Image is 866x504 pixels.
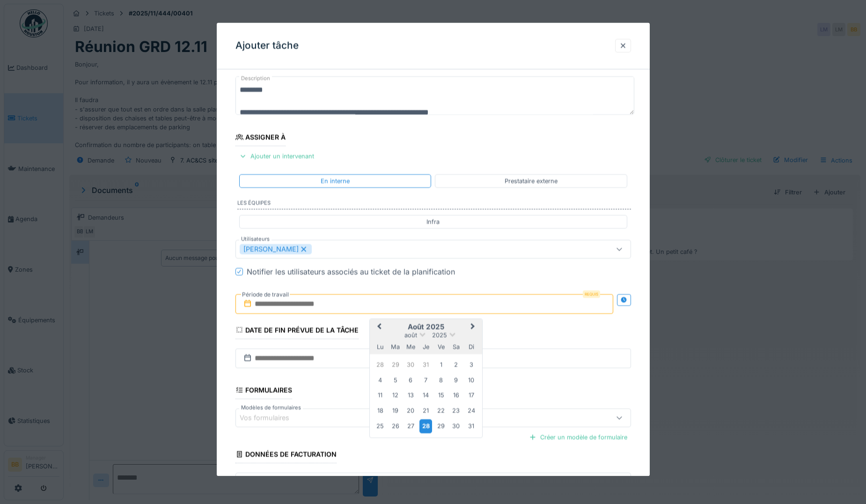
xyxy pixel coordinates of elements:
[404,389,417,402] div: Choose mercredi 13 août 2025
[419,341,432,353] div: jeudi
[389,341,402,353] div: mardi
[450,374,462,386] div: Choose samedi 9 août 2025
[374,341,387,353] div: lundi
[371,320,386,335] button: Previous Month
[434,420,447,433] div: Choose vendredi 29 août 2025
[237,199,631,209] label: Les équipes
[450,404,462,417] div: Choose samedi 23 août 2025
[374,359,387,371] div: Choose lundi 28 juillet 2025
[374,389,387,402] div: Choose lundi 11 août 2025
[241,289,290,300] label: Période de travail
[419,359,432,371] div: Choose jeudi 31 juillet 2025
[240,413,302,423] div: Vos formulaires
[434,374,447,386] div: Choose vendredi 8 août 2025
[374,420,387,433] div: Choose lundi 25 août 2025
[235,150,318,163] div: Ajouter un intervenant
[235,131,286,147] div: Assigner à
[419,374,432,386] div: Choose jeudi 7 août 2025
[465,374,477,386] div: Choose dimanche 10 août 2025
[419,389,432,402] div: Choose jeudi 14 août 2025
[321,177,350,185] div: En interne
[239,235,272,243] label: Utilisateurs
[239,404,303,412] label: Modèles de formulaires
[450,341,462,353] div: samedi
[419,404,432,417] div: Choose jeudi 21 août 2025
[240,244,312,254] div: [PERSON_NAME]
[465,404,477,417] div: Choose dimanche 24 août 2025
[389,404,402,417] div: Choose mardi 19 août 2025
[389,420,402,433] div: Choose mardi 26 août 2025
[239,73,272,85] label: Description
[404,404,417,417] div: Choose mercredi 20 août 2025
[465,389,477,402] div: Choose dimanche 17 août 2025
[434,359,447,371] div: Choose vendredi 1 août 2025
[434,389,447,402] div: Choose vendredi 15 août 2025
[404,420,417,433] div: Choose mercredi 27 août 2025
[389,359,402,371] div: Choose mardi 29 juillet 2025
[404,374,417,386] div: Choose mercredi 6 août 2025
[389,389,402,402] div: Choose mardi 12 août 2025
[465,341,477,353] div: dimanche
[404,341,417,353] div: mercredi
[389,374,402,386] div: Choose mardi 5 août 2025
[374,374,387,386] div: Choose lundi 4 août 2025
[374,404,387,417] div: Choose lundi 18 août 2025
[505,177,558,185] div: Prestataire externe
[465,420,477,433] div: Choose dimanche 31 août 2025
[235,323,359,339] div: Date de fin prévue de la tâche
[583,290,600,298] div: Requis
[404,332,417,339] span: août
[434,341,447,353] div: vendredi
[525,431,631,444] div: Créer un modèle de formulaire
[370,323,482,331] h2: août 2025
[235,383,293,399] div: Formulaires
[434,404,447,417] div: Choose vendredi 22 août 2025
[419,420,432,433] div: Choose jeudi 28 août 2025
[247,266,455,277] div: Notifier les utilisateurs associés au ticket de la planification
[373,357,479,434] div: Month août, 2025
[450,389,462,402] div: Choose samedi 16 août 2025
[450,420,462,433] div: Choose samedi 30 août 2025
[426,217,440,226] div: Infra
[235,40,299,52] h3: Ajouter tâche
[404,359,417,371] div: Choose mercredi 30 juillet 2025
[465,359,477,371] div: Choose dimanche 3 août 2025
[450,359,462,371] div: Choose samedi 2 août 2025
[466,320,481,335] button: Next Month
[235,448,337,464] div: Données de facturation
[432,332,447,339] span: 2025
